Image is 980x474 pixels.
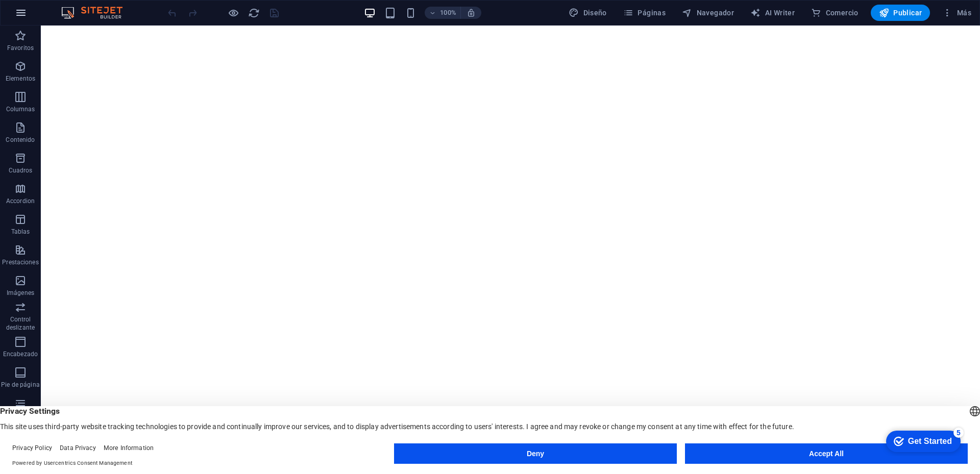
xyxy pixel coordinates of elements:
p: Accordion [6,197,35,205]
button: Haz clic para salir del modo de previsualización y seguir editando [227,7,239,19]
p: Elementos [6,74,35,83]
p: Imágenes [7,289,34,297]
button: Diseño [565,5,611,21]
button: Más [938,5,975,21]
div: 5 [76,2,86,12]
div: Get Started 5 items remaining, 0% complete [8,5,83,27]
button: reload [248,7,260,19]
div: Get Started [30,11,74,20]
p: Tablas [11,228,30,236]
img: Editor Logo [59,7,135,19]
button: Navegador [678,5,738,21]
span: Más [942,8,971,18]
span: Publicar [879,8,922,18]
button: AI Writer [746,5,799,21]
button: Comercio [807,5,863,21]
p: Favoritos [7,44,34,52]
button: Páginas [619,5,670,21]
span: Páginas [623,8,666,18]
button: 100% [425,7,461,19]
p: Cuadros [9,166,33,174]
span: Navegador [682,8,734,18]
i: Volver a cargar página [248,7,260,19]
p: Contenido [6,136,35,144]
button: Publicar [871,5,930,21]
i: Al redimensionar, ajustar el nivel de zoom automáticamente para ajustarse al dispositivo elegido. [467,8,476,17]
span: Comercio [811,8,859,18]
span: Diseño [569,8,607,18]
p: Columnas [6,105,35,113]
p: Pie de página [1,381,39,389]
p: Encabezado [3,350,38,358]
p: Prestaciones [2,258,38,266]
span: AI Writer [750,8,795,18]
h6: 100% [440,7,456,19]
